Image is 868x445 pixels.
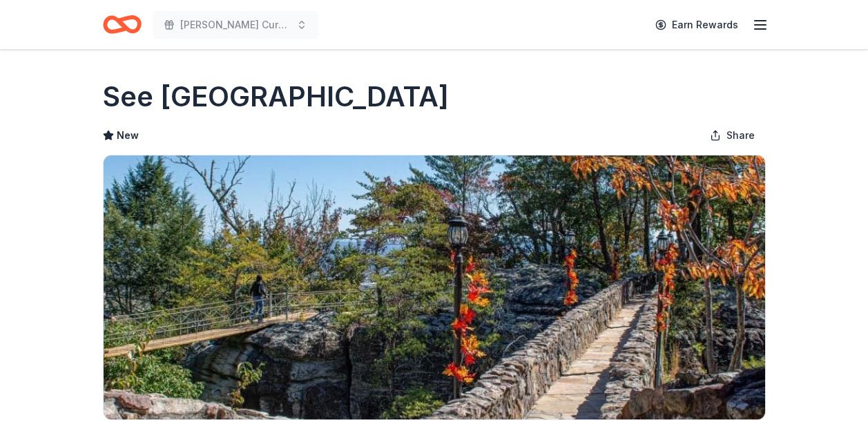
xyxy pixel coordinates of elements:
img: Image for See Rock City [104,155,765,419]
a: Earn Rewards [647,12,746,37]
span: Share [726,127,755,144]
h1: See [GEOGRAPHIC_DATA] [103,77,449,116]
button: Share [699,122,766,149]
button: [PERSON_NAME] Cure Golf Tournament [153,11,318,39]
a: Home [103,8,142,41]
span: [PERSON_NAME] Cure Golf Tournament [180,17,291,33]
span: New [117,127,139,144]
